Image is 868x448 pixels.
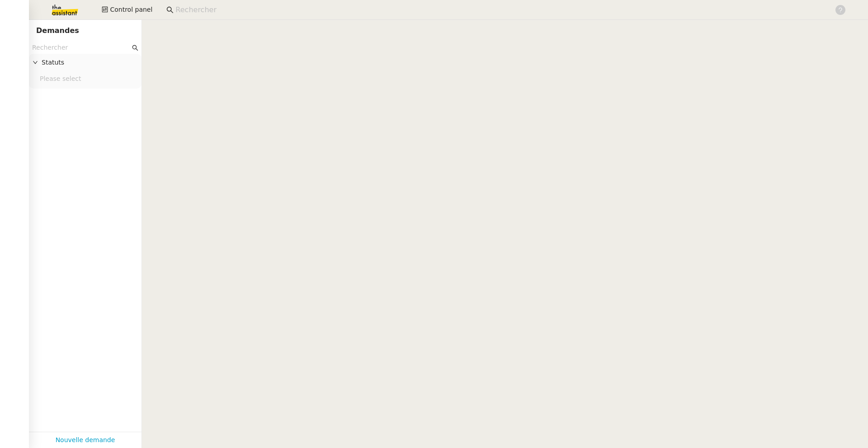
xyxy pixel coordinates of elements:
input: Rechercher [175,4,825,16]
div: Statuts [29,54,142,71]
span: Control panel [110,5,152,15]
a: Nouvelle demande [56,435,115,445]
nz-page-header-title: Demandes [36,24,79,37]
button: Control panel [96,4,158,16]
span: Statuts [42,57,138,68]
input: Rechercher [32,42,130,53]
